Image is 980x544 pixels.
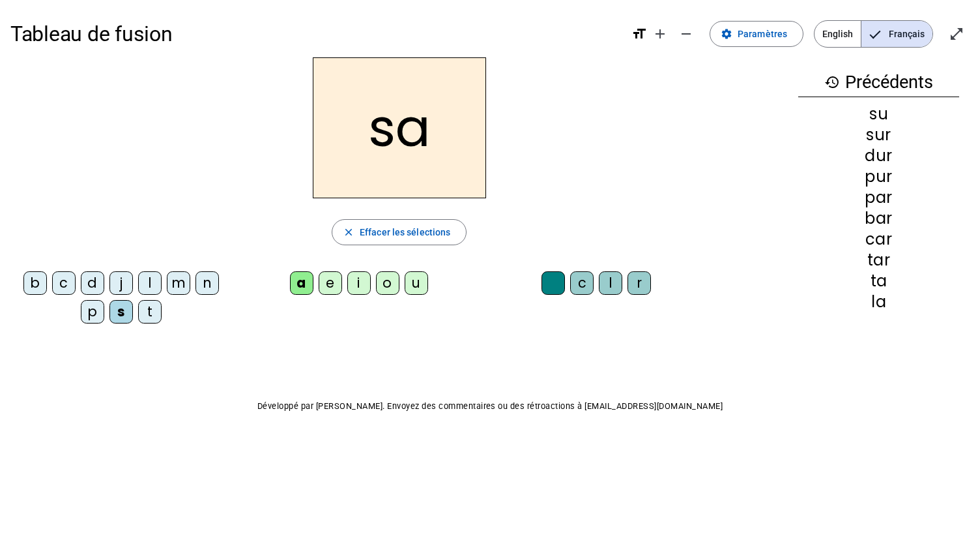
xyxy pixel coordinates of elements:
[319,271,342,295] div: e
[798,211,959,226] div: bar
[673,21,699,47] button: Diminuer la taille de la police
[23,271,47,295] div: b
[360,224,450,240] span: Effacer les sélections
[195,271,219,295] div: n
[631,26,647,42] mat-icon: format_size
[138,271,162,295] div: l
[109,271,133,295] div: j
[678,26,694,42] mat-icon: remove
[376,271,399,295] div: o
[798,294,959,310] div: la
[81,271,104,295] div: d
[949,26,964,42] mat-icon: open_in_full
[290,271,313,295] div: a
[798,190,959,205] div: par
[861,21,932,47] span: Français
[710,21,803,47] button: Paramètres
[52,271,76,295] div: c
[10,399,970,414] p: Développé par [PERSON_NAME]. Envoyez des commentaires ou des rétroactions à [EMAIL_ADDRESS][DOMAI...
[343,226,354,238] mat-icon: close
[652,26,668,42] mat-icon: add
[570,271,594,295] div: c
[599,271,622,295] div: l
[798,127,959,143] div: sur
[138,300,162,324] div: t
[944,21,970,47] button: Entrer en plein écran
[738,26,787,42] span: Paramètres
[721,28,732,40] mat-icon: settings
[798,68,959,97] h3: Précédents
[109,300,133,324] div: s
[347,271,371,295] div: i
[405,271,428,295] div: u
[814,20,933,48] mat-button-toggle-group: Language selection
[627,271,651,295] div: r
[798,232,959,247] div: car
[798,106,959,122] div: su
[798,252,959,268] div: tar
[167,271,190,295] div: m
[647,21,673,47] button: Augmenter la taille de la police
[313,57,486,198] h2: sa
[824,74,840,90] mat-icon: history
[81,300,104,324] div: p
[814,21,861,47] span: English
[332,219,467,245] button: Effacer les sélections
[798,148,959,164] div: dur
[798,273,959,289] div: ta
[10,13,621,55] h1: Tableau de fusion
[798,169,959,185] div: pur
